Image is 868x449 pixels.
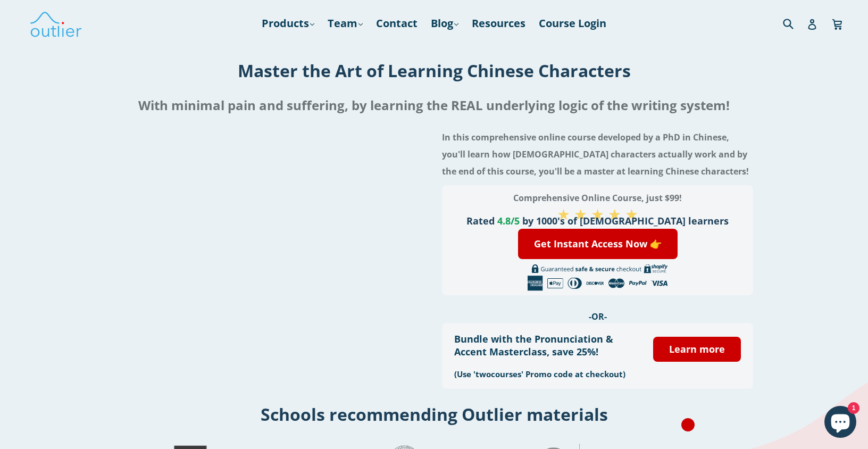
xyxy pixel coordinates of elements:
[322,14,368,33] a: Team
[466,14,531,33] a: Resources
[115,123,426,298] iframe: Embedded Youtube Video
[589,311,607,322] span: -OR-
[371,14,423,33] a: Contact
[518,229,678,259] a: Get Instant Access Now 👉
[653,337,740,362] a: Learn more
[466,214,495,227] span: Rated
[454,369,637,379] h3: (Use 'twocourses' Promo code at checkout)
[454,332,637,358] h3: Bundle with the Pronunciation & Accent Masterclass, save 25%!
[256,14,320,33] a: Products
[442,129,753,180] h4: In this comprehensive online course developed by a PhD in Chinese, you'll learn how [DEMOGRAPHIC_...
[425,14,464,33] a: Blog
[29,8,82,39] img: Outlier Linguistics
[821,406,859,440] inbox-online-store-chat: Shopify online store chat
[454,189,740,206] h3: Comprehensive Online Course, just $99!
[780,12,809,34] input: Search
[522,214,729,227] span: by 1000's of [DEMOGRAPHIC_DATA] learners
[497,214,520,227] span: 4.8/5
[557,204,638,224] span: ★ ★ ★ ★ ★
[533,14,612,33] a: Course Login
